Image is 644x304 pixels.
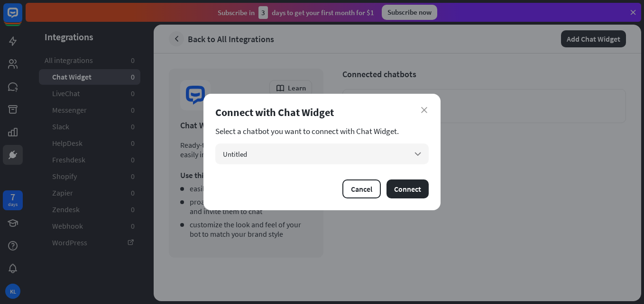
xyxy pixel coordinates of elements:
button: Open LiveChat chat widget [8,4,36,32]
div: Connect with Chat Widget [215,106,429,119]
section: Select a chatbot you want to connect with Chat Widget. [215,126,429,136]
span: Untitled [223,150,247,159]
i: arrow_down [413,149,423,159]
button: Cancel [342,179,381,198]
i: close [421,107,427,113]
button: Connect [386,179,429,198]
